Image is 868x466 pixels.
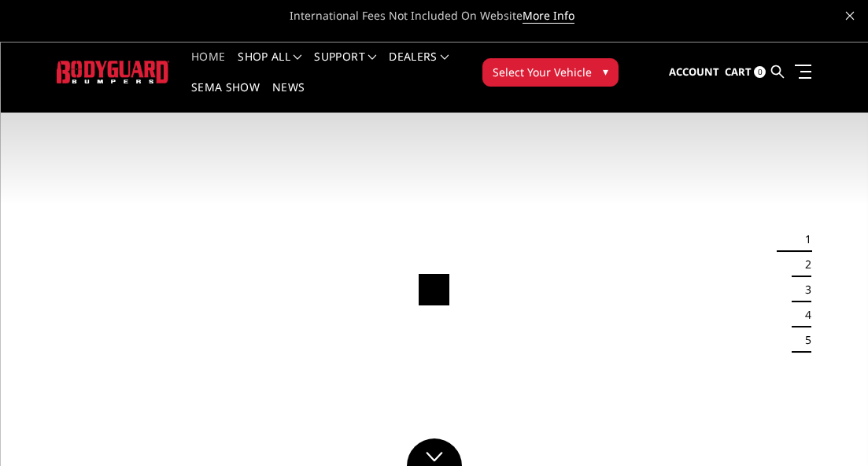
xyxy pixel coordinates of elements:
[191,82,260,113] a: SEMA Show
[314,51,376,82] a: Support
[796,302,811,327] button: 4 of 5
[191,51,225,82] a: Home
[407,438,462,466] a: Click to Down
[669,65,719,79] span: Account
[725,51,766,94] a: Cart 0
[796,227,811,252] button: 1 of 5
[796,327,811,353] button: 5 of 5
[482,58,619,87] button: Select Your Vehicle
[389,51,449,82] a: Dealers
[725,65,752,79] span: Cart
[754,66,766,78] span: 0
[272,82,305,113] a: News
[238,51,301,82] a: shop all
[603,63,608,80] span: ▾
[523,8,574,24] a: More Info
[57,61,169,83] img: BODYGUARD BUMPERS
[796,252,811,277] button: 2 of 5
[669,51,719,94] a: Account
[493,64,592,80] span: Select Your Vehicle
[796,277,811,302] button: 3 of 5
